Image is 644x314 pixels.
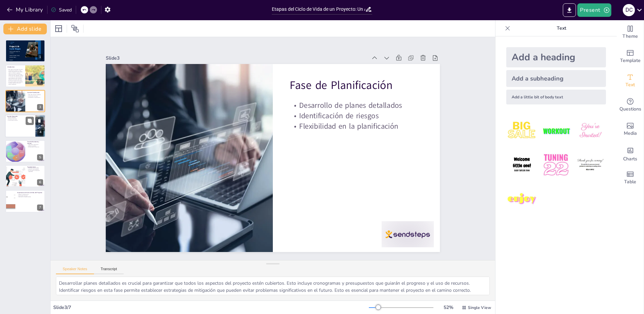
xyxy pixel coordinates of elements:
div: 4 [5,115,45,137]
span: Cycle Stages [9,48,21,50]
img: 6.jpeg [575,149,606,181]
div: Add a table [617,166,644,190]
div: 2 [37,79,43,85]
span: Course: Project Design and Evaluation [9,51,20,54]
img: 2.jpeg [540,115,572,147]
p: Finalización de actividades [27,167,43,169]
button: Speaker Notes [56,267,94,274]
div: Layout [53,23,64,34]
div: Slide 3 / 7 [53,304,369,311]
span: Text [625,81,635,89]
p: Fase de Monitoreo y Control [27,141,43,145]
span: Table [624,178,636,186]
span: Sendsteps [10,42,14,43]
span: Theme [622,33,638,40]
button: D C [623,3,635,17]
img: 7.jpeg [506,184,538,215]
span: Template [620,57,641,64]
span: Introduction [7,66,14,68]
p: Gestión de cambios [27,145,43,147]
div: 2 [5,65,45,87]
span: Editor [10,43,13,44]
div: 3 [37,104,43,110]
p: Identificación de riesgos [27,95,43,97]
div: Slide 3 [116,38,377,71]
div: Add ready made slides [617,44,644,69]
img: 3.jpeg [575,115,606,147]
button: Present [577,3,611,17]
button: Export to PowerPoint [563,3,576,17]
div: Add a little bit of body text [506,90,606,104]
p: Each stage of the project life cycle is essential to the project's success. Proper management at ... [7,69,23,85]
p: Studend: [PERSON_NAME] [PERSON_NAME] [9,55,24,58]
span: Project Life [9,45,19,48]
button: Duplicate Slide [26,117,34,125]
p: Fase de Planificación [27,92,43,94]
div: Change the overall theme [617,20,644,44]
div: Add charts and graphs [617,142,644,166]
img: 5.jpeg [540,149,572,181]
p: Desarrollo de planes detallados [27,94,43,96]
p: Group 54 [9,59,24,61]
p: Flexibilidad en la planificación [27,97,43,98]
p: Comunicación continua [7,120,33,121]
span: Single View [468,305,491,310]
div: Add images, graphics, shapes or video [617,117,644,142]
p: Mejora en la planificación [17,194,43,195]
p: Maximización de oportunidades [17,196,43,198]
div: 7 [37,205,43,211]
span: Charts [623,155,637,163]
div: Add a heading [506,47,606,67]
span: Position [71,25,79,33]
p: Evaluación del desempeño [27,168,43,170]
p: Minimización de riesgos [17,195,43,196]
div: Add a subheading [506,70,606,87]
p: Desarrollo de planes detallados [293,102,427,126]
button: Delete Slide [35,117,43,125]
div: 6 [5,165,45,187]
div: 1 [5,40,45,62]
p: Monitoreo de avances [7,119,33,120]
div: 3 [5,90,45,112]
p: Fase de Planificación [295,80,429,109]
p: Identificación de riesgos [292,113,426,137]
p: Importancia del Ciclo de Vida del Proyecto [17,192,43,194]
p: Flexibilidad en la planificación [291,123,425,147]
button: Transcript [94,267,124,274]
span: Media [624,130,637,137]
p: Text [513,20,610,36]
p: Documentación de lecciones aprendidas [27,170,43,172]
textarea: Desarrollar planes detallados es crucial para garantizar que todos los aspectos del proyecto esté... [56,277,490,295]
div: 4 [37,129,43,135]
input: Insert title [272,4,365,14]
div: 7 [5,190,45,212]
div: 6 [37,179,43,185]
button: My Library [5,4,46,15]
div: Add text boxes [617,69,644,93]
p: Seguimiento del progreso [27,144,43,145]
div: 1 [37,54,43,60]
div: Saved [51,7,72,13]
img: 4.jpeg [506,149,538,181]
span: Questions [619,105,641,113]
p: Fase de Cierre [27,166,43,168]
p: Gestión de equipos [7,117,33,119]
div: 5 [37,154,43,160]
div: 52 % [440,304,456,311]
img: 1.jpeg [506,115,538,147]
div: D C [623,4,635,16]
p: Fase de Ejecución [7,116,33,118]
button: Add slide [3,24,47,34]
div: 5 [5,140,45,162]
div: Get real-time input from your audience [617,93,644,117]
p: Documentación de avances [27,146,43,148]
